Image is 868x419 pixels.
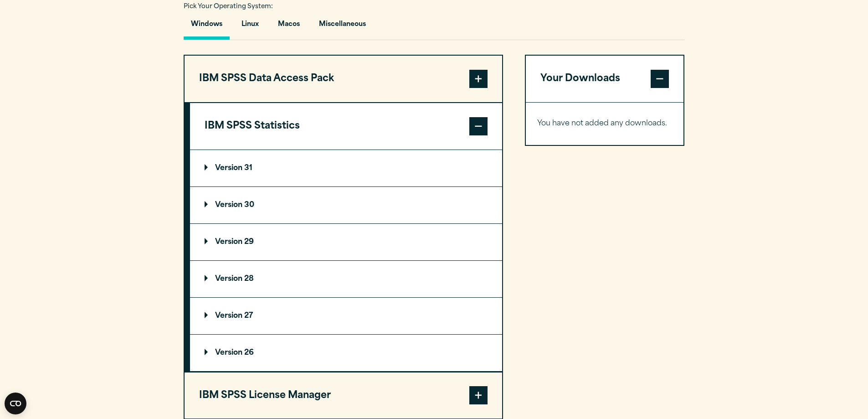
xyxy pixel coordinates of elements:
[234,14,266,40] button: Linux
[526,56,684,102] button: Your Downloads
[205,275,254,283] p: Version 28
[185,56,502,102] button: IBM SPSS Data Access Pack
[190,103,502,150] button: IBM SPSS Statistics
[184,14,230,40] button: Windows
[185,372,502,419] button: IBM SPSS License Manager
[190,187,502,223] summary: Version 30
[205,349,254,357] p: Version 26
[190,150,502,186] summary: Version 31
[271,14,307,40] button: Macos
[190,261,502,297] summary: Version 28
[205,202,254,209] p: Version 30
[190,150,502,372] div: IBM SPSS Statistics
[526,102,684,145] div: Your Downloads
[205,238,254,246] p: Version 29
[190,335,502,371] summary: Version 26
[205,312,253,320] p: Version 27
[190,224,502,260] summary: Version 29
[184,4,273,10] span: Pick Your Operating System:
[205,165,252,172] p: Version 31
[312,14,373,40] button: Miscellaneous
[190,298,502,334] summary: Version 27
[537,117,673,130] p: You have not added any downloads.
[5,393,26,414] button: Open CMP widget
